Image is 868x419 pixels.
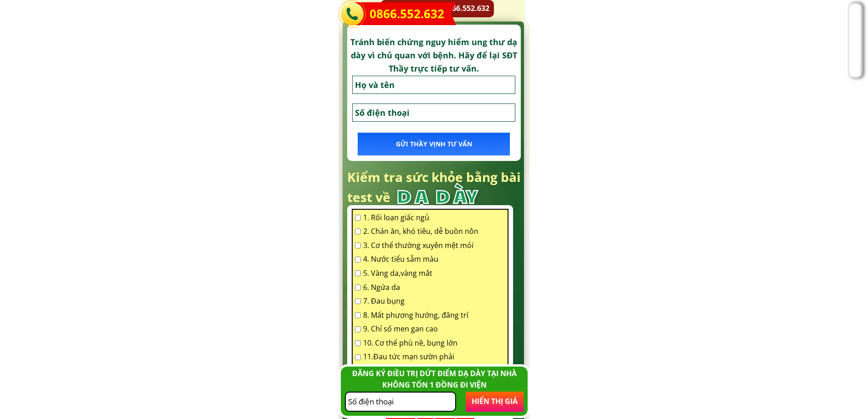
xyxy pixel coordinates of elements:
[466,392,523,411] p: HIỂN THỊ GIÁ
[363,337,478,349] span: 10. Cơ thể phù nề, bụng lớn
[349,36,519,75] h3: Tránh biến chứng nguy hiểm ung thư dạ dày vì chủ quan với bệnh. Hãy để lại SĐT Thầy trực tiếp tư ...
[358,133,510,155] p: GỬI THẦY VỊNH TƯ VẤN
[370,5,447,24] a: 0866.552.632
[346,393,455,410] input: Mời bà con nhập lại Số Điện Thoại chỉ bao gồm 10 chữ số!
[363,253,478,265] span: 4. Nước tiểu sẫm màu
[353,104,515,121] input: Số điện thoại
[363,351,478,363] span: 11.Đau tức mạn sườn phải
[363,310,478,321] span: 8. Mất phương hướng, đãng trí
[353,76,515,93] input: Họ và tên
[363,268,478,279] span: 5. Vàng da,vàng mắt
[363,295,478,307] span: 7. Đau bụng
[343,368,526,391] div: ĐĂNG KÝ ĐIỀU TRỊ DỨT ĐIỂM DẠ DÀY TẠI NHÀ KHÔNG TỐN 1 ĐỒNG ĐI VIỆN
[363,212,478,224] span: 1. Rối loạn giấc ngủ
[397,186,548,205] h3: D Ạ D ÀY
[347,167,521,208] h3: Kiểm tra sức khỏe bằng bài test về
[363,282,478,294] span: 6. Ngứa da
[363,323,478,335] span: 9. Chỉ số men gan cao
[363,226,478,238] span: 2. Chán ăn, khó tiêu, dễ buồn nôn
[363,240,478,252] span: 3. Cơ thể thường xuyên mệt mỏi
